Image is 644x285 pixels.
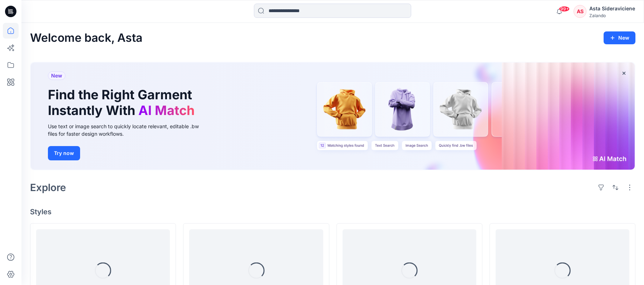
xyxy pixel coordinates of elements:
[51,71,62,80] span: New
[604,31,635,44] button: New
[30,31,142,45] h2: Welcome back, Asta
[48,122,209,137] div: Use text or image search to quickly locate relevant, editable .bw files for faster design workflows.
[589,4,635,13] div: Asta Sideraviciene
[138,102,195,118] span: AI Match
[30,182,66,193] h2: Explore
[48,146,80,160] button: Try now
[559,6,570,12] span: 99+
[589,13,635,18] div: Zalando
[30,207,635,216] h4: Styles
[574,5,586,18] div: AS
[48,87,198,118] h1: Find the Right Garment Instantly With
